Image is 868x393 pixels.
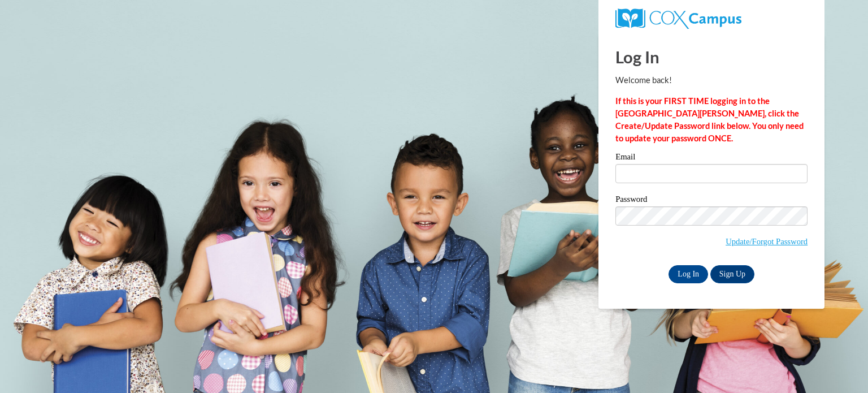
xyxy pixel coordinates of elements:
[615,96,804,143] strong: If this is your FIRST TIME logging in to the [GEOGRAPHIC_DATA][PERSON_NAME], click the Create/Upd...
[726,237,808,246] a: Update/Forgot Password
[710,265,754,283] a: Sign Up
[615,195,808,206] label: Password
[615,74,808,87] p: Welcome back!
[615,153,808,164] label: Email
[615,45,808,68] h1: Log In
[615,13,741,23] a: COX Campus
[669,265,708,283] input: Log In
[615,8,741,29] img: COX Campus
